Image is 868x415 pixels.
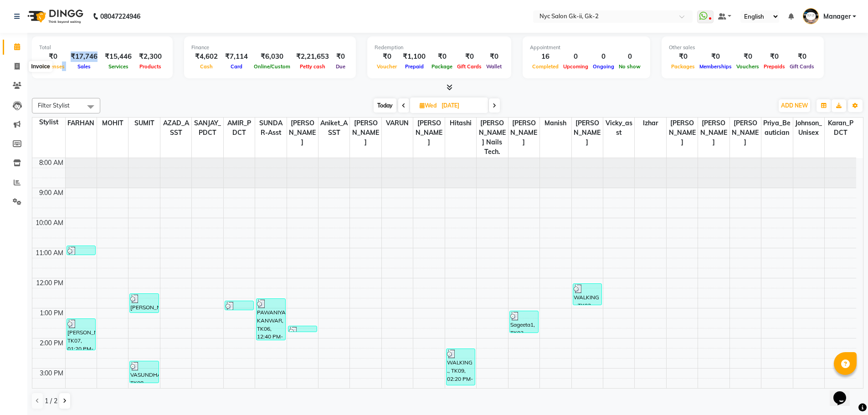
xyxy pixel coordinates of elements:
[803,8,819,24] img: Manager
[67,51,101,62] div: ₹17,746
[734,51,761,62] div: ₹0
[39,51,67,62] div: ₹0
[38,308,65,318] div: 1:00 PM
[667,118,698,148] span: [PERSON_NAME]
[603,118,634,138] span: Vicky_asst
[530,51,561,62] div: 16
[255,118,286,138] span: SUNDAR-asst
[616,51,643,62] div: 0
[530,44,643,51] div: Appointment
[635,118,666,129] span: Izhar
[38,338,65,348] div: 2:00 PM
[37,188,65,198] div: 9:00 AM
[191,51,221,62] div: ₹4,602
[781,102,808,109] span: ADD NEW
[382,118,413,129] span: VARUN
[67,246,96,255] div: Chandan sir, TK01, 10:55 AM-11:15 AM, Men's Grooming - [PERSON_NAME] Trim (₹500)
[39,44,165,51] div: Total
[375,63,399,70] span: Voucher
[455,51,484,62] div: ₹0
[761,51,787,62] div: ₹0
[375,51,399,62] div: ₹0
[540,118,571,129] span: Manish
[591,51,616,62] div: 0
[616,63,643,70] span: No show
[191,44,349,51] div: Finance
[137,63,164,70] span: Products
[288,326,317,332] div: [PERSON_NAME], TK05, 01:35 PM-01:40 PM, Threading - Eyebrow Thread (₹100)
[669,63,697,70] span: Packages
[830,379,859,406] iframe: chat widget
[787,51,817,62] div: ₹0
[97,118,128,129] span: MOHIT
[730,118,761,148] span: [PERSON_NAME]
[787,63,817,70] span: Gift Cards
[192,118,223,138] span: SANJAY_PDCT
[252,63,293,70] span: Online/Custom
[23,4,86,29] img: logo
[318,118,349,138] span: aniket_ASST
[198,63,215,70] span: Cash
[734,63,761,70] span: Vouchers
[413,118,444,148] span: [PERSON_NAME]
[100,4,140,29] b: 08047224946
[34,218,65,228] div: 10:00 AM
[34,248,65,258] div: 11:00 AM
[224,118,255,138] span: AMIR_PDCT
[228,63,245,70] span: Card
[561,63,591,70] span: Upcoming
[484,51,504,62] div: ₹0
[825,118,856,138] span: Karan_PDCT
[447,349,475,385] div: WALKING ., TK09, 02:20 PM-03:35 PM, Men's Grooming - Hair Cut with Styling ( Top Stylist) (₹700),...
[530,63,561,70] span: Completed
[573,284,602,305] div: WALKING ., TK02, 12:10 PM-12:55 PM, Cut & Style ([DEMOGRAPHIC_DATA] ) - Hair Cut with Styling ( S...
[561,51,591,62] div: 0
[417,102,439,109] span: Wed
[29,61,52,72] div: Invoice
[252,51,293,62] div: ₹6,030
[669,44,817,51] div: Other sales
[37,158,65,168] div: 8:00 AM
[429,63,455,70] span: Package
[67,319,96,350] div: [PERSON_NAME], TK07, 01:20 PM-02:25 PM, Men's Grooming - Hair Cut with Styling ( Creative Artist)...
[350,118,381,148] span: [PERSON_NAME]
[66,118,97,129] span: FARHAN
[445,118,476,129] span: Hitashi
[298,63,328,70] span: Petty cash
[101,51,135,62] div: ₹15,446
[455,63,484,70] span: Gift Cards
[45,396,57,406] span: 1 / 2
[130,361,159,383] div: VASUNDHARA, TK08, 02:45 PM-03:30 PM, Cut & Style ([DEMOGRAPHIC_DATA] ) - Hair Cut with Styling ( ...
[38,369,65,378] div: 3:00 PM
[160,118,191,138] span: AZAD_ASST
[669,51,697,62] div: ₹0
[334,63,348,70] span: Due
[793,118,824,138] span: Johnson_Unisex
[257,299,285,340] div: PAWANIYA KANWAR, TK06, 12:40 PM-02:05 PM, Hair Care ( [DEMOGRAPHIC_DATA] ) - Hair Wash & conditio...
[403,63,426,70] span: Prepaid
[572,118,603,148] span: [PERSON_NAME]
[510,311,539,333] div: Sageeta1, TK03, 01:05 PM-01:50 PM, Men's Grooming - Hair Cut with Styling ( Top Stylist) (₹700)
[697,51,734,62] div: ₹0
[333,51,349,62] div: ₹0
[130,294,159,313] div: [PERSON_NAME], TK04, 12:30 PM-01:10 PM, Hair Styling -[DEMOGRAPHIC_DATA] - Blow Dry (₹750)
[761,118,792,138] span: Priya_Beautician
[698,118,729,148] span: [PERSON_NAME]
[591,63,616,70] span: Ongoing
[135,51,165,62] div: ₹2,300
[761,63,787,70] span: Prepaids
[429,51,455,62] div: ₹0
[823,12,851,21] span: Manager
[477,118,508,158] span: [PERSON_NAME] Nails tech.
[374,98,396,113] span: Today
[106,63,131,70] span: Services
[38,102,70,109] span: Filter Stylist
[375,44,504,51] div: Redemption
[399,51,429,62] div: ₹1,100
[293,51,333,62] div: ₹2,21,653
[779,99,810,112] button: ADD NEW
[287,118,318,148] span: [PERSON_NAME]
[697,63,734,70] span: Memberships
[34,278,65,288] div: 12:00 PM
[484,63,504,70] span: Wallet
